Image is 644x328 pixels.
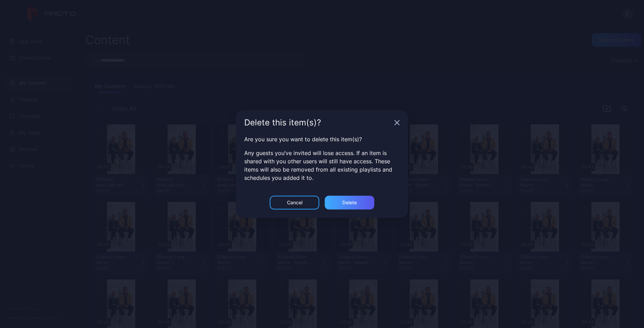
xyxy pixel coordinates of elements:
p: Any guests you’ve invited will lose access. If an item is shared with you other users will still ... [244,149,400,182]
div: Cancel [287,200,302,205]
button: Delete [325,196,374,209]
div: Delete this item(s)? [244,119,391,127]
button: Cancel [270,196,319,209]
div: Delete [342,200,357,205]
p: Are you sure you want to delete this item(s)? [244,135,400,143]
